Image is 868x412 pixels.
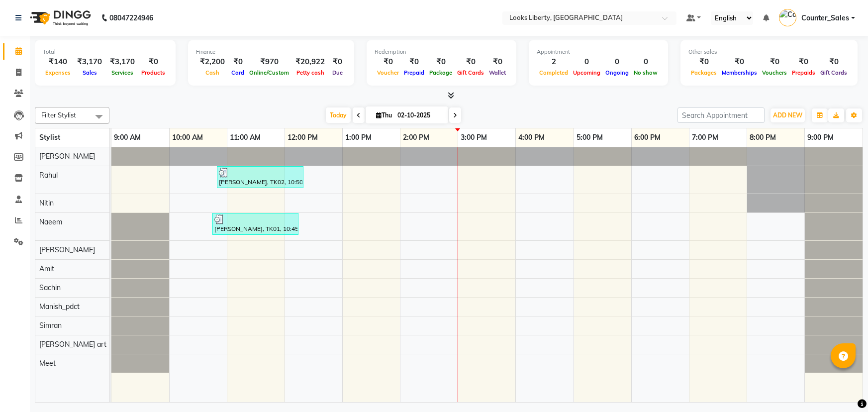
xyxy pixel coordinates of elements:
span: Services [109,69,136,76]
div: Redemption [375,48,508,56]
div: ₹0 [427,56,455,68]
span: Sales [80,69,99,76]
span: [PERSON_NAME] [39,152,95,161]
span: Thu [374,111,394,119]
div: 2 [537,56,571,68]
span: Packages [688,69,719,76]
a: 9:00 PM [805,130,836,145]
div: ₹0 [760,56,789,68]
span: Amit [39,264,54,273]
span: Naeem [39,217,62,226]
span: Memberships [719,69,760,76]
span: Package [427,69,455,76]
span: Filter Stylist [41,111,76,119]
div: ₹0 [139,56,168,68]
div: ₹3,170 [106,56,139,68]
span: Wallet [486,69,508,76]
div: ₹140 [43,56,73,68]
a: 1:00 PM [343,130,374,145]
b: 08047224946 [109,4,153,32]
iframe: chat widget [826,372,858,402]
img: logo [25,4,94,32]
span: Online/Custom [247,69,291,76]
div: ₹3,170 [73,56,106,68]
a: 3:00 PM [458,130,489,145]
a: 6:00 PM [632,130,663,145]
div: ₹970 [247,56,291,68]
a: 8:00 PM [747,130,778,145]
span: No show [631,69,660,76]
a: 10:00 AM [170,130,205,145]
a: 5:00 PM [574,130,605,145]
div: Appointment [537,48,660,56]
span: Sachin [39,283,61,292]
span: Nitin [39,199,54,207]
div: ₹0 [375,56,401,68]
span: Products [139,69,168,76]
span: [PERSON_NAME] art [39,340,106,349]
input: Search Appointment [677,107,765,123]
span: Gift Cards [455,69,486,76]
div: 0 [631,56,660,68]
span: Voucher [375,69,401,76]
div: [PERSON_NAME], TK01, 10:45 AM-12:15 PM, Stylist Cut(M) (₹700),[PERSON_NAME] Trimming (₹500),Chin ... [213,214,297,233]
input: 2025-10-02 [394,108,444,123]
a: 7:00 PM [689,130,721,145]
span: Stylist [39,133,60,142]
span: Due [330,69,345,76]
a: 11:00 AM [227,130,263,145]
span: Completed [537,69,571,76]
div: ₹0 [486,56,508,68]
div: 0 [603,56,631,68]
div: [PERSON_NAME], TK02, 10:50 AM-12:20 PM, Roots Touchup Inoa(F) (₹2000),Stylist Cut(M) (₹700) [218,168,302,187]
span: Prepaids [789,69,818,76]
div: ₹0 [329,56,346,68]
div: ₹0 [789,56,818,68]
span: Upcoming [571,69,603,76]
a: 9:00 AM [111,130,143,145]
span: Counter_Sales [801,13,849,23]
div: ₹0 [719,56,760,68]
span: Prepaid [401,69,427,76]
div: ₹2,200 [196,56,229,68]
div: ₹0 [688,56,719,68]
span: Cash [203,69,222,76]
span: Manish_pdct [39,302,80,311]
span: Gift Cards [818,69,850,76]
div: ₹0 [229,56,247,68]
a: 4:00 PM [516,130,547,145]
a: 2:00 PM [400,130,432,145]
span: Meet [39,359,56,368]
span: Simran [39,321,62,330]
button: ADD NEW [771,108,805,122]
a: 12:00 PM [285,130,320,145]
span: Vouchers [760,69,789,76]
span: Petty cash [294,69,327,76]
div: 0 [571,56,603,68]
div: Total [43,48,168,56]
span: ADD NEW [773,111,802,119]
div: ₹0 [455,56,486,68]
span: Today [326,107,351,123]
span: [PERSON_NAME] [39,245,95,254]
div: ₹0 [818,56,850,68]
div: Other sales [688,48,850,56]
span: Expenses [43,69,73,76]
div: ₹20,922 [291,56,329,68]
span: Card [229,69,247,76]
div: ₹0 [401,56,427,68]
span: Ongoing [603,69,631,76]
img: Counter_Sales [779,9,796,26]
div: Finance [196,48,346,56]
